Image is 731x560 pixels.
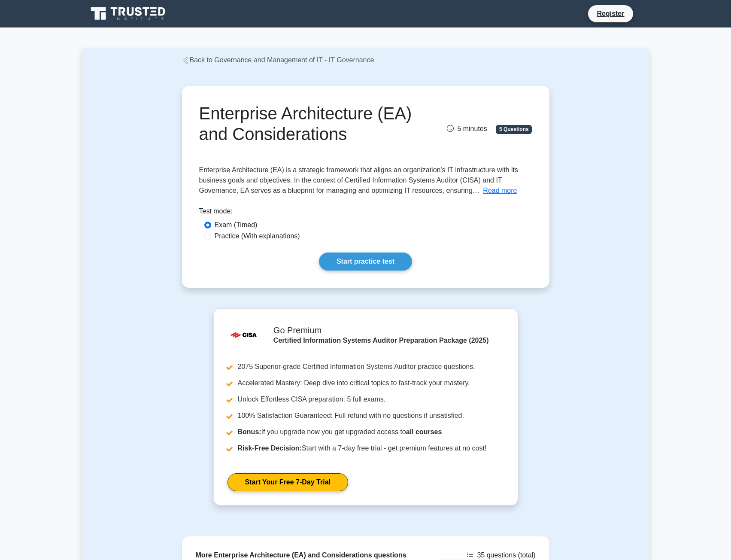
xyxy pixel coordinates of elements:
[215,220,258,230] label: Exam (Timed)
[182,56,374,64] a: Back to Governance and Management of IT - IT Governance
[227,473,348,491] a: Start Your Free 7-Day Trial
[199,206,532,220] div: Test mode:
[199,103,418,144] h1: Enterprise Architecture (EA) and Considerations
[319,253,412,271] a: Start practice test
[496,125,532,134] span: 5 Questions
[591,8,629,19] a: Register
[447,125,487,132] span: 5 minutes
[199,166,519,194] span: Enterprise Architecture (EA) is a strategic framework that aligns an organization's IT infrastruc...
[215,231,300,241] label: Practice (With explanations)
[483,186,517,196] button: Read more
